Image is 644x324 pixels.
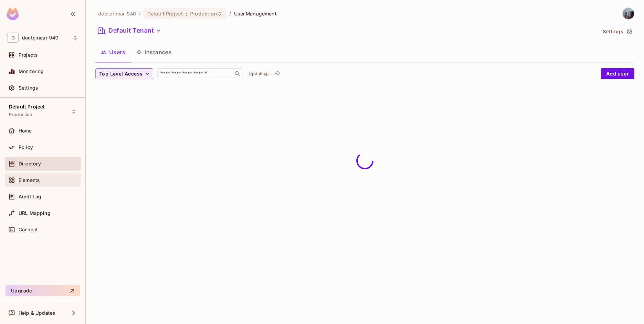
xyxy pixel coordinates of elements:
[9,112,33,117] span: Production
[185,11,188,16] span: :
[19,69,44,74] span: Monitoring
[601,68,634,79] button: Add user
[95,68,153,79] button: Top Level Access
[131,44,177,61] button: Instances
[19,227,38,232] span: Connect
[95,44,131,61] button: Users
[19,194,41,199] span: Audit Log
[19,177,40,183] span: Elements
[19,52,38,58] span: Projects
[5,285,80,296] button: Upgrade
[272,70,281,78] span: Click to refresh data
[229,10,231,17] li: /
[273,70,281,78] button: refresh
[19,210,50,216] span: URL Mapping
[95,25,164,36] button: Default Tenant
[249,71,272,77] p: Updating...
[22,35,58,40] span: Workspace: doctornear-940
[99,70,142,78] span: Top Level Access
[19,161,41,166] span: Directory
[139,10,140,17] li: /
[7,8,19,20] img: SReyMgAAAABJRU5ErkJggg==
[275,70,280,77] span: refresh
[190,10,217,17] span: Production
[147,10,183,17] span: Default Project
[623,8,634,19] img: Genbold Gansukh
[600,26,634,37] button: Settings
[19,310,55,316] span: Help & Updates
[19,128,32,134] span: Home
[9,104,45,109] span: Default Project
[234,10,277,17] span: User Management
[19,144,33,150] span: Policy
[8,33,19,43] span: D
[98,10,136,17] span: the active workspace
[19,85,38,91] span: Settings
